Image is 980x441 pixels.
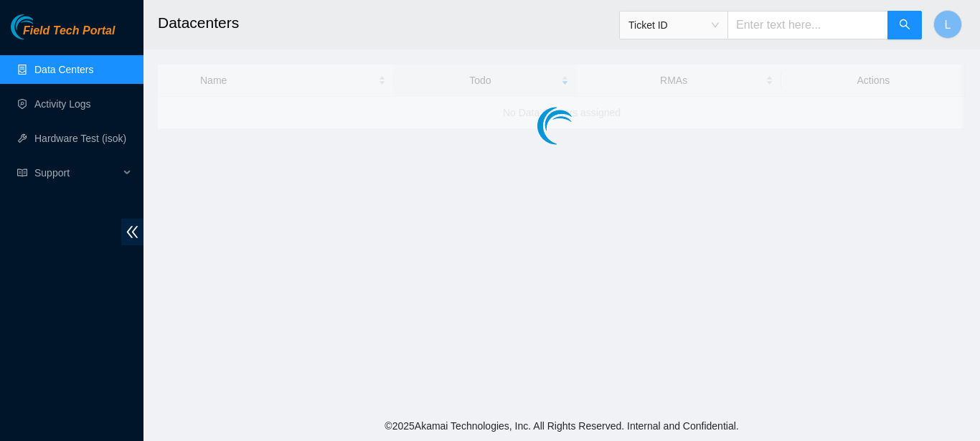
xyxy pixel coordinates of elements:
span: search [899,19,910,32]
a: Activity Logs [34,98,91,110]
button: L [933,10,962,39]
span: L [945,16,951,34]
a: Hardware Test (isok) [34,133,126,144]
img: Akamai Technologies [11,14,72,39]
span: read [17,168,27,178]
footer: © 2025 Akamai Technologies, Inc. All Rights Reserved. Internal and Confidential. [143,411,980,441]
span: double-left [121,219,143,245]
button: search [887,11,922,39]
a: Data Centers [34,64,93,75]
a: Akamai TechnologiesField Tech Portal [11,26,115,44]
span: Field Tech Portal [23,24,115,38]
input: Enter text here... [727,11,888,39]
span: Ticket ID [628,14,719,36]
span: Support [34,158,119,187]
